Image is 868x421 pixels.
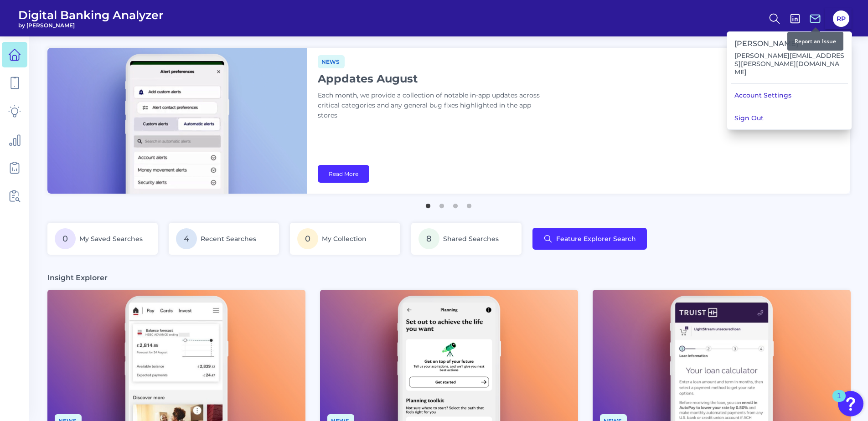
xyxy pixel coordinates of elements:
[297,228,318,249] span: 0
[201,235,256,243] span: Recent Searches
[290,223,400,255] a: 0My Collection
[18,8,164,22] span: Digital Banking Analyzer
[47,223,158,255] a: 0My Saved Searches
[437,199,446,208] button: 2
[787,32,843,51] div: Report an Issue
[837,396,841,408] div: 1
[411,223,522,255] a: 8Shared Searches
[465,199,474,208] button: 4
[322,235,367,243] span: My Collection
[727,84,852,107] a: Account Settings
[556,235,636,242] span: Feature Explorer Search
[79,235,143,243] span: My Saved Searches
[532,228,647,250] button: Feature Explorer Search
[418,228,439,249] span: 8
[318,57,345,66] a: News
[318,55,345,68] span: News
[734,39,844,48] h3: [PERSON_NAME]
[55,228,76,249] span: 0
[451,199,460,208] button: 3
[176,228,197,249] span: 4
[318,91,546,121] p: Each month, we provide a collection of notable in-app updates across critical categories and any ...
[18,22,164,29] span: by [PERSON_NAME]
[318,72,546,85] h1: Appdates August
[318,165,369,183] a: Read More
[727,107,852,129] button: Sign Out
[833,10,849,27] button: RP
[169,223,279,255] a: 4Recent Searches
[47,273,108,282] h3: Insight Explorer
[443,235,499,243] span: Shared Searches
[838,391,863,416] button: Open Resource Center, 1 new notification
[734,51,844,76] p: [PERSON_NAME][EMAIL_ADDRESS][PERSON_NAME][DOMAIN_NAME]
[47,48,307,194] img: bannerImg
[424,199,433,208] button: 1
